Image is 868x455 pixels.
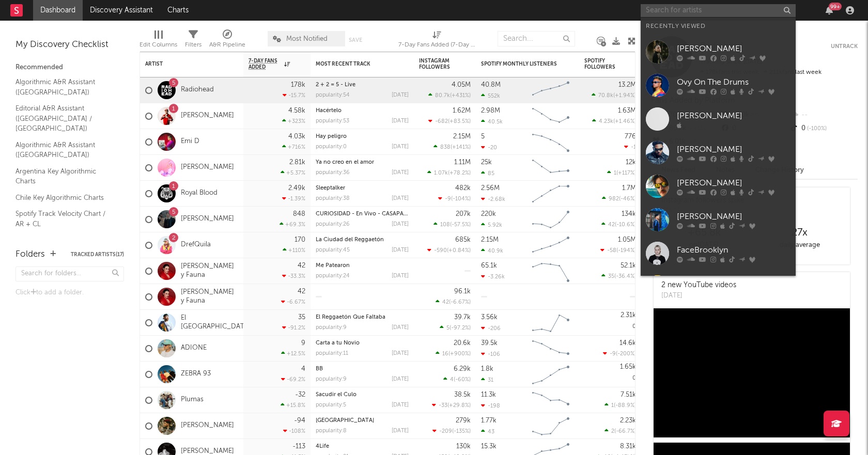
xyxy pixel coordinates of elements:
[16,39,124,51] div: My Discovery Checklist
[316,82,409,88] div: 2 + 2 = 5 - Live
[451,300,469,305] span: -6.67 %
[316,315,385,320] a: El Reggaetón Que Faltaba
[481,118,503,125] div: 40.5k
[16,76,114,98] a: Algorithmic A&R Assistant ([GEOGRAPHIC_DATA])
[528,310,574,336] svg: Chart title
[435,119,448,124] span: -682
[619,340,636,347] div: 14.6k
[316,247,350,253] div: popularity: 45
[435,93,450,99] span: 80.7k
[181,215,234,224] a: [PERSON_NAME]
[599,119,613,124] span: 4.23k
[71,252,124,257] button: Tracked Artists(17)
[281,169,305,176] div: +5.37 %
[288,185,305,192] div: 2.49k
[528,362,574,387] svg: Chart title
[455,377,469,383] span: -60 %
[677,143,791,155] div: [PERSON_NAME]
[16,139,114,161] a: Algorithmic A&R Assistant ([GEOGRAPHIC_DATA])
[641,69,796,102] a: Ovy On The Drums
[181,137,199,146] a: Emi D
[16,266,124,281] input: Search for folders...
[316,263,409,269] div: Me Patearon
[622,211,636,217] div: 134k
[288,133,305,140] div: 4.03k
[209,39,245,51] div: A&R Pipeline
[316,444,329,449] a: 4Life
[16,166,114,187] a: Argentina Key Algorithmic Charts
[528,413,574,439] svg: Chart title
[481,262,497,269] div: 65.1k
[316,134,409,139] div: Hay peligro
[641,237,796,270] a: FaceBrooklyn
[316,351,348,356] div: popularity: 11
[16,248,45,261] div: Folders
[456,417,471,424] div: 279k
[301,366,305,372] div: 4
[316,340,409,346] div: Carta a tu Novio
[438,195,471,202] div: ( )
[528,181,574,207] svg: Chart title
[661,291,736,301] div: [DATE]
[316,340,360,346] a: Carta a tu Novio
[454,429,469,434] span: -135 %
[677,210,791,223] div: [PERSON_NAME]
[139,39,177,51] div: Edit Columns
[392,196,409,201] div: [DATE]
[181,344,207,353] a: ADIONE
[286,36,328,42] span: Most Notified
[440,324,471,331] div: ( )
[281,376,305,383] div: -69.2 %
[16,287,124,299] div: Click to add a folder.
[616,222,634,228] span: -10.6 %
[392,428,409,434] div: [DATE]
[282,118,305,124] div: +323 %
[481,351,500,357] div: -106
[454,159,471,166] div: 1.11M
[298,314,305,321] div: 35
[621,262,636,269] div: 52.1k
[16,208,114,229] a: Spotify Track Velocity Chart / AR + CL
[181,396,204,404] a: Plumas
[601,221,636,228] div: ( )
[617,351,634,357] span: -200 %
[614,170,616,176] span: 1
[618,107,636,114] div: 1.63M
[481,170,494,177] div: 85
[292,443,305,450] div: -113
[249,58,282,70] span: 7-Day Fans Added
[294,417,305,424] div: -94
[609,196,619,202] span: 982
[641,102,796,136] a: [PERSON_NAME]
[316,82,355,88] a: 2 + 2 = 5 - Live
[446,325,450,331] span: 5
[621,391,636,398] div: 7.51k
[616,429,634,434] span: -66.7 %
[608,274,614,279] span: 35
[620,364,636,370] div: 1.65k
[752,239,847,252] div: daily average
[181,189,218,198] a: Royal Blood
[295,237,305,243] div: 170
[419,58,455,70] div: Instagram Followers
[289,159,305,166] div: 2.81k
[316,428,347,434] div: popularity: 8
[316,185,345,191] a: Sleeptalker
[392,170,409,176] div: [DATE]
[316,222,350,227] div: popularity: 26
[316,144,347,150] div: popularity: 0
[301,340,305,347] div: 9
[584,310,636,335] div: 0
[181,86,214,95] a: Radiohead
[608,222,615,228] span: 42
[298,288,305,295] div: 42
[316,444,409,449] div: 4Life
[641,35,796,69] a: [PERSON_NAME]
[603,350,636,357] div: ( )
[605,428,636,434] div: ( )
[618,82,636,88] div: 13.2M
[283,428,305,434] div: -108 %
[481,211,496,217] div: 220k
[618,237,636,243] div: 1.05M
[453,107,471,114] div: 1.62M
